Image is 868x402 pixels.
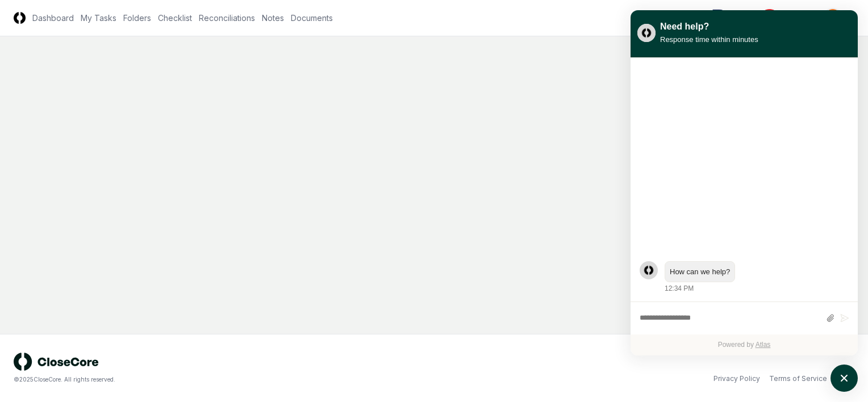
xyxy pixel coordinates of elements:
div: atlas-message-author-avatar [640,261,658,279]
img: logo [14,353,99,371]
div: atlas-window [631,10,858,355]
button: RV [823,8,843,28]
a: Notes [262,12,284,24]
div: Wednesday, August 13, 12:34 PM [665,261,849,294]
div: Need help? [660,20,758,33]
img: Logo [14,12,26,24]
a: Terms of Service [769,374,827,384]
div: atlas-composer [640,308,849,329]
a: Dashboard [32,12,74,24]
div: atlas-message-text [670,266,730,278]
div: atlas-message-bubble [665,261,735,283]
div: © 2025 CloseCore. All rights reserved. [14,375,434,384]
div: Response time within minutes [660,33,758,45]
a: Checklist [158,12,192,24]
div: 12:34 PM [665,283,694,294]
img: yblje5SQxOoZuw2TcITt_icon.png [637,24,656,42]
a: Reconciliations [199,12,255,24]
a: Folders [123,12,151,24]
a: Privacy Policy [713,374,760,384]
div: atlas-ticket [631,58,858,355]
img: PestCo logo [712,9,791,27]
button: Attach files by clicking or dropping files here [826,313,834,323]
a: Atlas [756,341,771,349]
a: My Tasks [81,12,116,24]
button: atlas-launcher [831,365,858,392]
div: atlas-message [640,261,849,294]
div: Powered by [631,334,858,355]
a: Documents [291,12,333,24]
